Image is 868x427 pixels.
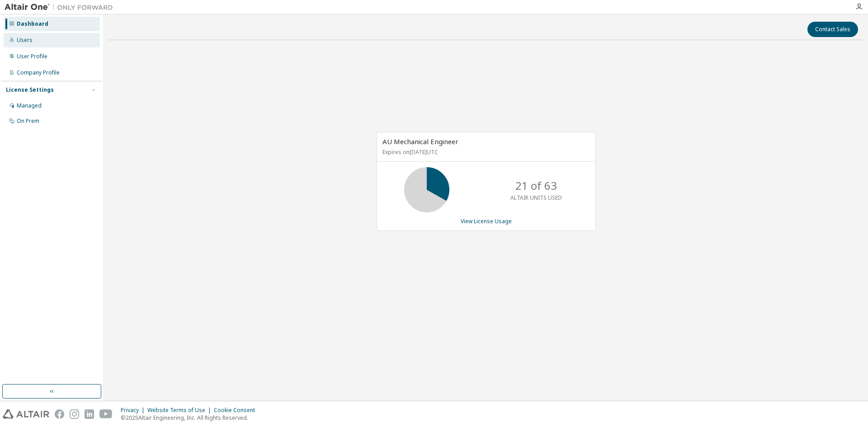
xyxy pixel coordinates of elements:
[121,414,260,422] p: © 2025 Altair Engineering, Inc. All Rights Reserved.
[515,178,557,193] p: 21 of 63
[5,3,118,12] img: Altair One
[17,20,48,28] div: Dashboard
[17,69,60,76] div: Company Profile
[17,117,39,125] div: On Prem
[461,217,512,225] a: View License Usage
[147,407,214,414] div: Website Terms of Use
[17,37,33,44] div: Users
[807,22,858,37] button: Contact Sales
[99,409,113,419] img: youtube.svg
[214,407,260,414] div: Cookie Consent
[70,409,79,419] img: instagram.svg
[382,137,458,146] span: AU Mechanical Engineer
[382,148,588,156] p: Expires on [DATE] UTC
[3,409,49,419] img: altair_logo.svg
[17,102,42,109] div: Managed
[55,409,64,419] img: facebook.svg
[85,409,94,419] img: linkedin.svg
[17,53,47,60] div: User Profile
[121,407,147,414] div: Privacy
[510,194,562,202] p: ALTAIR UNITS USED
[6,86,54,94] div: License Settings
